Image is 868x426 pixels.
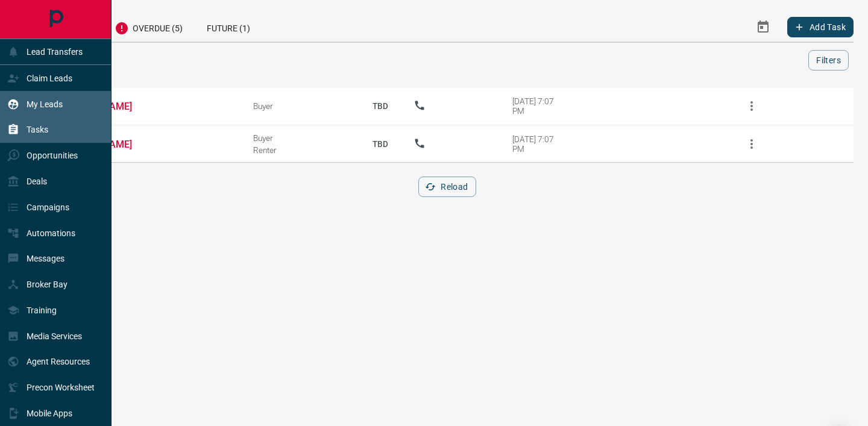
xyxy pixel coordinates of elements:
[418,177,476,197] button: Reload
[512,96,564,116] div: [DATE] 7:07 PM
[195,12,262,42] div: Future (1)
[512,134,564,154] div: [DATE] 7:07 PM
[253,145,347,155] div: Renter
[365,128,395,160] p: TBD
[253,133,347,143] div: Buyer
[365,90,395,122] p: TBD
[808,50,849,70] button: Filters
[253,101,347,111] div: Buyer
[102,12,195,42] div: Overdue (5)
[749,13,778,42] button: Select Date Range
[787,17,854,37] button: Add Task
